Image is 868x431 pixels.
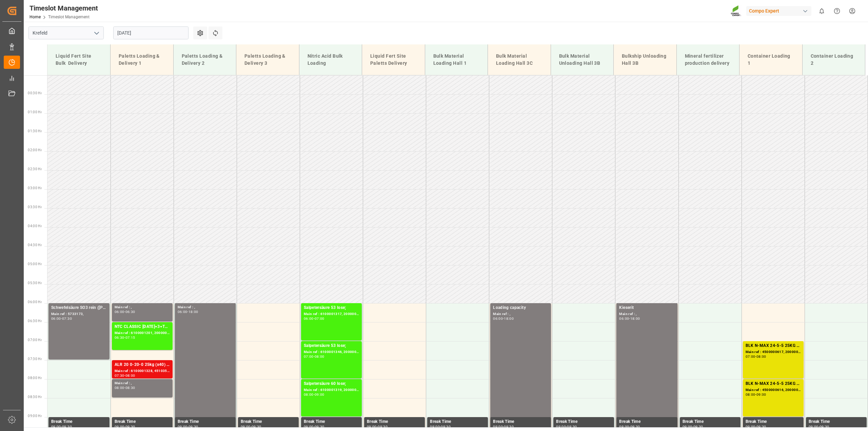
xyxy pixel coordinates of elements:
div: - [314,355,315,358]
div: 06:00 [51,317,61,320]
div: Main ref : 6100001346, 2000001170; [304,349,359,355]
div: Kieserit [619,305,674,311]
div: 09:30 [630,425,640,428]
div: 09:30 [504,425,514,428]
div: Main ref : 6100001201, 2000000929; [115,330,170,336]
div: - [440,425,441,428]
span: 05:30 Hr [28,281,42,285]
div: Main ref : , [115,305,170,310]
div: 09:00 [315,393,324,396]
div: - [755,425,756,428]
div: Bulk Material Loading Hall 1 [431,50,482,70]
div: Bulkship Unloading Hall 3B [619,50,671,70]
span: 08:00 Hr [28,376,42,380]
div: Salpetersäure 53 lose; [304,305,359,311]
div: Break Time [493,418,548,425]
div: Break Time [809,418,864,425]
div: 18:00 [630,317,640,320]
div: Main ref : , [619,311,674,317]
div: Break Time [304,418,359,425]
div: - [61,317,62,320]
div: 08:00 [315,355,324,358]
div: Main ref : 5733173, [51,311,107,317]
div: - [377,425,378,428]
span: 04:00 Hr [28,224,42,228]
div: 06:00 [493,317,503,320]
span: 08:30 Hr [28,395,42,399]
div: 09:30 [756,425,766,428]
span: 03:30 Hr [28,205,42,209]
div: Break Time [683,418,738,425]
div: 09:00 [430,425,440,428]
span: 01:00 Hr [28,110,42,114]
div: Paletts Loading & Delivery 3 [242,50,294,70]
input: DD.MM.YYYY [113,26,189,39]
div: - [314,317,315,320]
div: ALR 20 0-20-0 25kg (x40) INT;BFL FET SL 10L (x60) FR,DE *PD; [115,361,170,368]
div: - [755,355,756,358]
div: Break Time [746,418,801,425]
div: - [187,310,188,313]
a: Home [29,15,41,19]
div: - [124,310,125,313]
div: 06:00 [115,310,124,313]
div: 09:30 [567,425,577,428]
div: - [629,425,630,428]
div: - [755,393,756,396]
div: Nitric Acid Bulk Loading [305,50,357,70]
div: 06:00 [178,310,188,313]
div: Schwefelsäure SO3 rein ([PERSON_NAME]); [51,305,107,311]
div: - [566,425,567,428]
span: 04:30 Hr [28,243,42,247]
div: 08:30 [125,386,135,389]
span: 06:30 Hr [28,319,42,323]
div: 06:30 [125,310,135,313]
div: Compo Expert [746,6,811,16]
div: NTC CLASSIC [DATE]+3+TE 600kg BB; [115,324,170,330]
div: 09:00 [493,425,503,428]
div: Container Loading 1 [745,50,797,70]
div: Main ref : , [493,311,548,317]
span: 03:00 Hr [28,186,42,190]
div: 06:00 [619,317,629,320]
div: Salpetersäure 53 lose; [304,342,359,349]
div: - [314,393,315,396]
div: 09:00 [241,425,251,428]
div: Break Time [619,418,674,425]
div: Liquid Fert Site Bulk Delivery [53,50,105,70]
div: 09:30 [820,425,829,428]
span: 05:00 Hr [28,262,42,266]
div: 08:00 [304,393,314,396]
div: Break Time [367,418,422,425]
div: Main ref : , [178,305,233,310]
div: 07:15 [125,336,135,339]
div: 07:30 [62,317,72,320]
button: show 0 new notifications [814,3,829,19]
div: 18:00 [504,317,514,320]
div: Bulk Material Unloading Hall 3B [556,50,608,70]
div: 09:00 [367,425,377,428]
span: 07:30 Hr [28,357,42,361]
div: - [61,425,62,428]
div: Bulk Material Loading Hall 3C [493,50,545,70]
div: 07:00 [746,355,755,358]
div: 09:00 [178,425,188,428]
div: 08:00 [756,355,766,358]
div: BLK N-MAX 24-5-5 25KG (x42) INT MTO; [746,342,801,349]
div: - [187,425,188,428]
button: open menu [91,28,101,38]
div: Main ref : 6100001328, 4510350273; 2000001156; [115,368,170,374]
div: 09:30 [441,425,451,428]
div: 18:00 [189,310,198,313]
div: 06:00 [304,317,314,320]
div: - [629,317,630,320]
div: 09:00 [746,425,755,428]
div: - [692,425,693,428]
div: - [124,386,125,389]
button: Compo Expert [746,4,814,17]
div: 07:00 [304,355,314,358]
span: 09:00 Hr [28,414,42,418]
div: - [124,374,125,377]
div: 08:00 [115,386,124,389]
div: - [124,336,125,339]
